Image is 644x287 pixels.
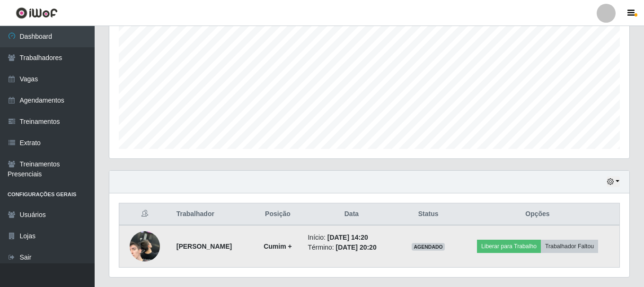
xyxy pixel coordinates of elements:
[302,203,401,226] th: Data
[401,203,456,226] th: Status
[541,240,598,253] button: Trabalhador Faltou
[264,243,292,250] strong: Cumim +
[253,203,302,226] th: Posição
[456,203,620,226] th: Opções
[308,233,395,243] li: Início:
[308,243,395,252] li: Término:
[336,244,377,251] time: [DATE] 20:20
[130,214,160,279] img: 1720795453033.jpeg
[327,234,368,241] time: [DATE] 14:20
[16,7,58,19] img: CoreUI Logo
[176,243,232,250] strong: [PERSON_NAME]
[171,203,254,226] th: Trabalhador
[412,243,445,251] span: AGENDADO
[477,240,541,253] button: Liberar para Trabalho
